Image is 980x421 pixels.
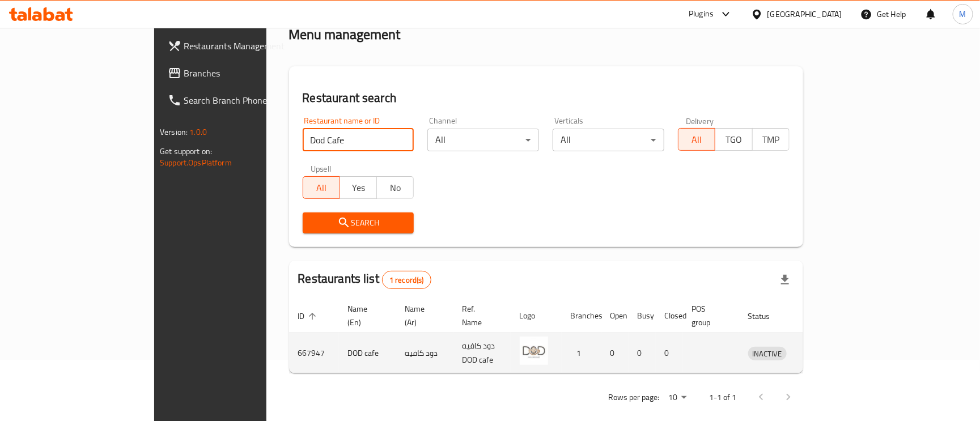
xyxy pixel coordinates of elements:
[960,8,966,20] span: M
[463,302,497,329] span: Ref. Name
[520,337,548,365] img: DOD cafe
[339,333,396,373] td: DOD cafe
[511,299,562,333] th: Logo
[692,302,726,329] span: POS group
[664,389,691,406] div: Rows per page:
[601,333,629,373] td: 0
[656,299,683,333] th: Closed
[715,128,752,151] button: TGO
[453,333,511,373] td: دود كافيه DOD cafe
[376,176,414,199] button: No
[748,347,787,360] span: INACTIVE
[748,309,785,323] span: Status
[709,390,736,405] p: 1-1 of 1
[396,333,453,373] td: دود كافيه
[752,128,790,151] button: TMP
[800,299,839,333] th: Action
[656,333,683,373] td: 0
[686,117,714,125] label: Delivery
[312,216,405,230] span: Search
[340,176,377,199] button: Yes
[720,131,748,148] span: TGO
[303,176,340,199] button: All
[289,25,401,44] h2: Menu management
[303,129,414,151] input: Search for restaurant name or ID..
[629,333,656,373] td: 0
[160,144,212,159] span: Get support on:
[348,302,383,329] span: Name (En)
[298,309,320,323] span: ID
[405,302,440,329] span: Name (Ar)
[382,271,431,289] div: Total records count
[427,129,539,151] div: All
[289,299,839,373] table: enhanced table
[629,299,656,333] th: Busy
[303,90,790,107] h2: Restaurant search
[311,165,332,173] label: Upsell
[160,155,232,170] a: Support.OpsPlatform
[383,275,431,286] span: 1 record(s)
[308,180,336,196] span: All
[689,7,714,21] div: Plugins
[184,66,309,80] span: Branches
[159,59,318,87] a: Branches
[757,131,785,148] span: TMP
[678,128,715,151] button: All
[381,180,409,196] span: No
[748,347,787,360] div: INACTIVE
[771,266,799,294] div: Export file
[184,39,309,53] span: Restaurants Management
[562,299,601,333] th: Branches
[303,212,414,233] button: Search
[345,180,372,196] span: Yes
[562,333,601,373] td: 1
[189,125,207,139] span: 1.0.0
[767,8,842,20] div: [GEOGRAPHIC_DATA]
[683,131,711,148] span: All
[298,270,431,289] h2: Restaurants list
[159,32,318,59] a: Restaurants Management
[160,125,188,139] span: Version:
[553,129,664,151] div: All
[601,299,629,333] th: Open
[159,87,318,114] a: Search Branch Phone
[184,93,309,107] span: Search Branch Phone
[608,390,659,405] p: Rows per page:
